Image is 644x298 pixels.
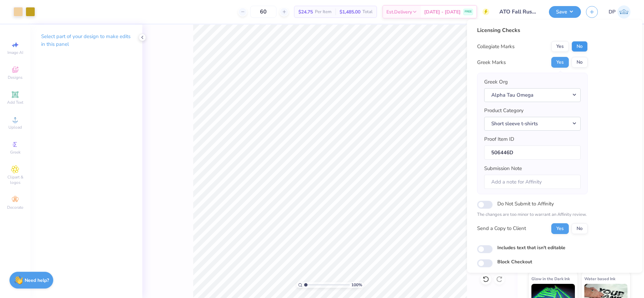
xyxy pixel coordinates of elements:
[551,41,569,52] button: Yes
[8,125,22,130] span: Upload
[484,175,581,189] input: Add a note for Affinity
[386,8,412,15] span: Est. Delivery
[477,225,526,232] div: Send a Copy to Client
[551,223,569,234] button: Yes
[477,43,515,51] div: Collegiate Marks
[484,117,581,131] button: Short sleeve t-shirts
[3,174,27,185] span: Clipart & logos
[7,205,23,210] span: Decorate
[572,41,588,52] button: No
[477,26,588,34] div: Licensing Checks
[484,135,514,143] label: Proof Item ID
[7,100,23,105] span: Add Text
[25,277,49,284] strong: Need help?
[8,75,23,80] span: Designs
[351,282,362,288] span: 100 %
[497,258,532,265] label: Block Checkout
[572,223,588,234] button: No
[10,150,21,155] span: Greek
[250,6,276,18] input: – –
[549,6,581,18] button: Save
[497,244,565,251] label: Includes text that isn't editable
[465,9,472,14] span: FREE
[362,8,373,15] span: Total
[484,88,581,102] button: Alpha Tau Omega
[584,275,615,282] span: Water based Ink
[484,165,522,172] label: Submission Note
[298,8,313,15] span: $24.75
[497,199,554,208] label: Do Not Submit to Affinity
[41,33,131,48] p: Select part of your design to make edits in this panel
[315,8,331,15] span: Per Item
[484,107,524,114] label: Product Category
[477,211,588,218] p: The changes are too minor to warrant an Affinity review.
[551,57,569,68] button: Yes
[477,59,506,66] div: Greek Marks
[484,78,508,86] label: Greek Org
[572,57,588,68] button: No
[609,5,631,19] a: DP
[617,5,631,19] img: Darlene Padilla
[424,8,461,15] span: [DATE] - [DATE]
[340,8,360,15] span: $1,485.00
[494,5,544,19] input: Untitled Design
[609,8,616,16] span: DP
[7,50,23,55] span: Image AI
[531,275,570,282] span: Glow in the Dark Ink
